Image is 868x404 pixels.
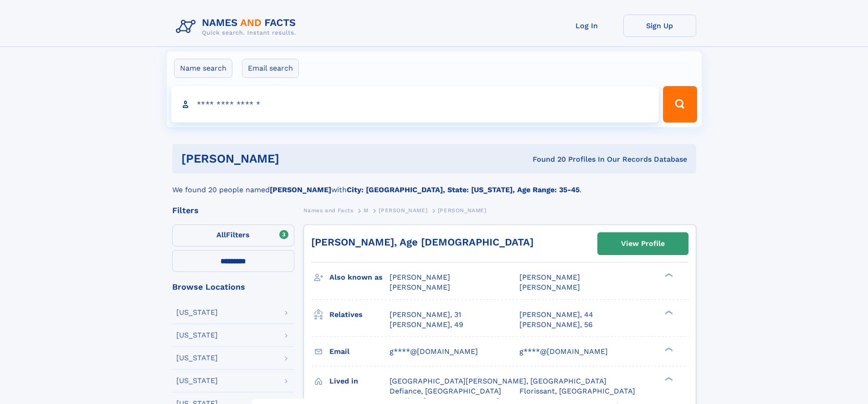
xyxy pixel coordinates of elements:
a: [PERSON_NAME], 31 [390,310,461,320]
div: ❯ [663,346,673,352]
h1: [PERSON_NAME] [181,153,406,164]
span: [PERSON_NAME] [519,283,580,291]
h3: Lived in [329,373,390,389]
a: Sign Up [623,15,696,37]
div: ❯ [663,272,673,278]
div: Filters [172,206,294,215]
span: [PERSON_NAME] [438,207,487,214]
a: [PERSON_NAME], Age [DEMOGRAPHIC_DATA] [311,236,534,248]
span: M [364,207,369,214]
span: Defiance, [GEOGRAPHIC_DATA] [390,387,501,395]
b: [PERSON_NAME] [270,185,331,194]
input: search input [171,86,659,123]
label: Name search [174,59,232,78]
span: [PERSON_NAME] [519,273,580,281]
div: Found 20 Profiles In Our Records Database [406,154,687,164]
button: Search Button [663,86,697,123]
label: Email search [242,59,299,78]
h3: Also known as [329,270,390,285]
div: ❯ [663,309,673,315]
a: M [364,205,369,216]
div: We found 20 people named with . [172,174,696,195]
a: [PERSON_NAME], 49 [390,320,463,330]
div: [US_STATE] [176,332,218,339]
span: [GEOGRAPHIC_DATA][PERSON_NAME], [GEOGRAPHIC_DATA] [390,377,606,385]
span: Florissant, [GEOGRAPHIC_DATA] [519,387,635,395]
span: [PERSON_NAME] [390,283,450,291]
div: Browse Locations [172,283,294,291]
a: Names and Facts [303,205,354,216]
a: View Profile [598,233,688,255]
a: Log In [550,15,623,37]
b: City: [GEOGRAPHIC_DATA], State: [US_STATE], Age Range: 35-45 [347,185,580,194]
a: [PERSON_NAME] [379,205,427,216]
div: View Profile [621,233,665,254]
label: Filters [172,225,294,246]
div: ❯ [663,376,673,382]
div: [US_STATE] [176,309,218,316]
span: [PERSON_NAME] [390,273,450,281]
a: [PERSON_NAME], 44 [519,310,593,320]
span: All [216,230,226,239]
img: Logo Names and Facts [172,15,303,39]
div: [US_STATE] [176,377,218,384]
div: [US_STATE] [176,354,218,362]
h3: Email [329,344,390,359]
a: [PERSON_NAME], 56 [519,320,593,330]
span: [PERSON_NAME] [379,207,427,214]
h3: Relatives [329,307,390,322]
